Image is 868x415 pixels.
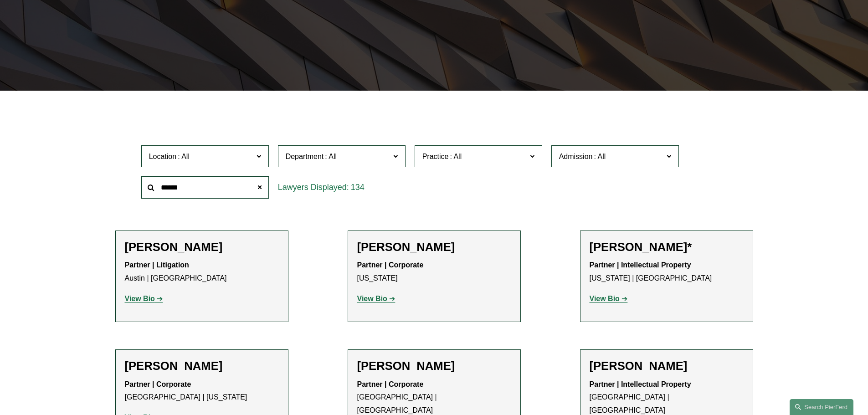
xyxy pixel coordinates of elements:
[590,295,620,302] strong: View Bio
[422,153,449,160] span: Practice
[351,183,365,192] span: 134
[590,359,744,373] h2: [PERSON_NAME]
[357,295,387,302] strong: View Bio
[125,378,279,405] p: [GEOGRAPHIC_DATA] | [US_STATE]
[357,380,424,388] strong: Partner | Corporate
[790,399,853,415] a: Search this site
[590,295,628,302] a: View Bio
[125,380,191,388] strong: Partner | Corporate
[125,259,279,285] p: Austin | [GEOGRAPHIC_DATA]
[125,240,279,254] h2: [PERSON_NAME]
[590,259,744,285] p: [US_STATE] | [GEOGRAPHIC_DATA]
[286,153,324,160] span: Department
[357,240,511,254] h2: [PERSON_NAME]
[590,380,691,388] strong: Partner | Intellectual Property
[149,153,177,160] span: Location
[559,153,593,160] span: Admission
[357,295,395,302] a: View Bio
[125,295,155,302] strong: View Bio
[357,359,511,373] h2: [PERSON_NAME]
[125,295,163,302] a: View Bio
[590,261,691,269] strong: Partner | Intellectual Property
[125,261,189,269] strong: Partner | Litigation
[125,359,279,373] h2: [PERSON_NAME]
[590,240,744,254] h2: [PERSON_NAME]*
[357,259,511,285] p: [US_STATE]
[357,261,424,269] strong: Partner | Corporate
